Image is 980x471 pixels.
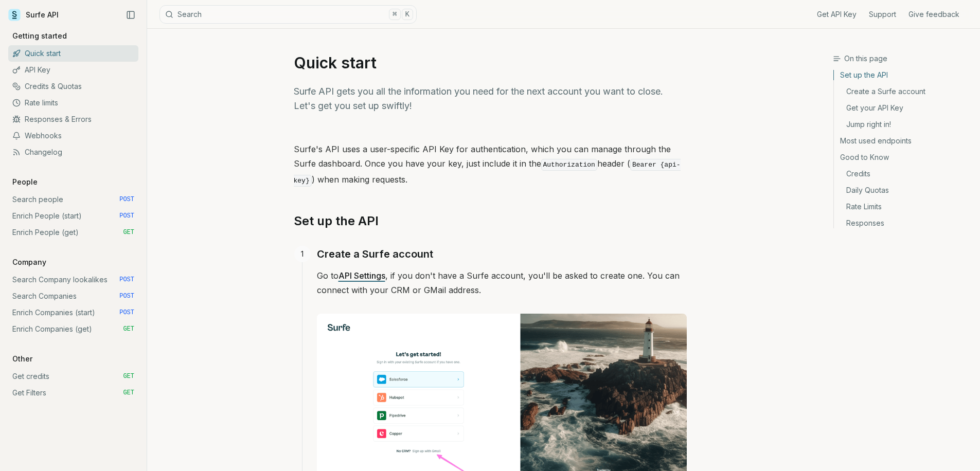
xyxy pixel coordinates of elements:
[8,191,138,208] a: Search people POST
[834,116,972,133] a: Jump right in!
[8,31,71,41] p: Getting started
[8,288,138,304] a: Search Companies POST
[817,9,857,20] a: Get API Key
[389,9,400,20] kbd: ⌘
[834,182,972,198] a: Daily Quotas
[834,166,972,182] a: Credits
[8,304,138,321] a: Enrich Companies (start) POST
[8,95,138,111] a: Rate limits
[834,215,972,228] a: Responses
[834,133,972,149] a: Most used endpoints
[8,224,138,241] a: Enrich People (get) GET
[8,257,50,267] p: Company
[8,385,138,401] a: Get Filters GET
[402,9,413,20] kbd: K
[123,7,138,23] button: Collapse Sidebar
[123,325,134,333] span: GET
[834,70,972,83] a: Set up the API
[119,309,134,317] span: POST
[8,78,138,95] a: Credits & Quotas
[159,5,417,24] button: Search⌘K
[834,83,972,100] a: Create a Surfe account
[294,53,687,72] h1: Quick start
[123,228,134,237] span: GET
[123,389,134,397] span: GET
[8,208,138,224] a: Enrich People (start) POST
[8,177,42,187] p: People
[294,213,379,229] a: Set up the API
[317,246,433,262] a: Create a Surfe account
[8,62,138,78] a: API Key
[834,149,972,166] a: Good to Know
[8,45,138,62] a: Quick start
[8,111,138,128] a: Responses & Errors
[294,84,687,113] p: Surfe API gets you all the information you need for the next account you want to close. Let's get...
[119,276,134,284] span: POST
[834,198,972,215] a: Rate Limits
[8,144,138,160] a: Changelog
[119,212,134,220] span: POST
[119,292,134,300] span: POST
[8,271,138,288] a: Search Company lookalikes POST
[908,9,959,20] a: Give feedback
[8,354,37,364] p: Other
[294,142,687,188] p: Surfe's API uses a user-specific API Key for authentication, which you can manage through the Sur...
[834,100,972,116] a: Get your API Key
[541,159,597,171] code: Authorization
[8,7,59,23] a: Surfe API
[869,9,896,20] a: Support
[8,368,138,385] a: Get credits GET
[119,195,134,204] span: POST
[123,372,134,381] span: GET
[833,53,972,64] h3: On this page
[8,128,138,144] a: Webhooks
[338,270,385,281] a: API Settings
[8,321,138,337] a: Enrich Companies (get) GET
[317,268,687,297] p: Go to , if you don't have a Surfe account, you'll be asked to create one. You can connect with yo...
